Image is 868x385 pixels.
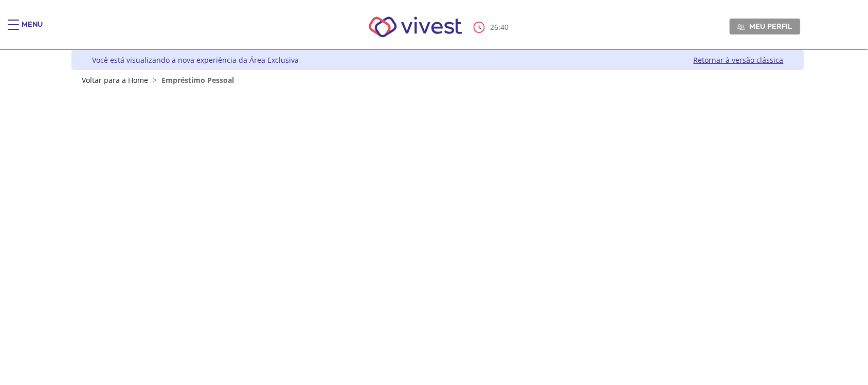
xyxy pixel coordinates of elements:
[150,75,159,85] span: >
[500,22,509,32] span: 40
[22,20,43,40] div: Menu
[490,22,498,32] span: 26
[694,55,784,65] a: Retornar à versão clássica
[92,55,299,65] div: Você está visualizando a nova experiência da Área Exclusiva
[82,75,148,85] a: Voltar para a Home
[357,5,474,49] img: Vivest
[474,22,511,33] div: :
[737,23,745,31] img: Meu perfil
[161,75,234,85] span: Empréstimo Pessoal
[730,19,801,34] a: Meu perfil
[750,22,792,31] span: Meu perfil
